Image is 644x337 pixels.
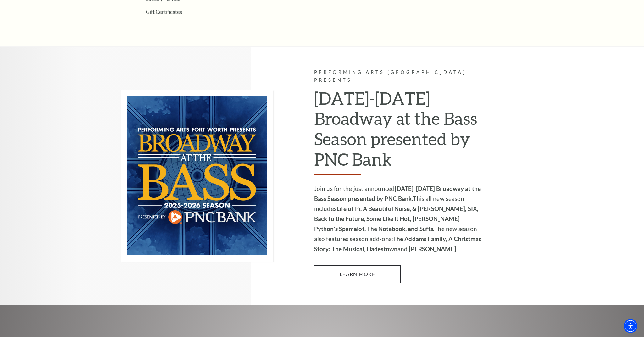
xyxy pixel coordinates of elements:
[314,88,482,175] h2: [DATE]-[DATE] Broadway at the Bass Season presented by PNC Bank
[367,245,397,252] strong: Hadestown
[393,235,446,242] strong: The Addams Family
[314,265,401,283] a: Learn More 2025-2026 Broadway at the Bass Season presented by PNC Bank
[314,185,481,202] strong: [DATE]-[DATE] Broadway at the Bass Season presented by PNC Bank.
[314,184,482,254] p: Join us for the just announced This all new season includes The new season also features season a...
[409,245,456,252] strong: [PERSON_NAME]
[314,235,481,252] strong: A Christmas Story: The Musical
[146,9,182,15] a: Gift Certificates
[314,69,482,84] p: Performing Arts [GEOGRAPHIC_DATA] Presents
[121,90,273,262] img: Performing Arts Fort Worth Presents
[314,205,478,232] strong: Life of Pi, A Beautiful Noise, & [PERSON_NAME], SIX, Back to the Future, Some Like it Hot, [PERSO...
[624,319,637,333] div: Accessibility Menu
